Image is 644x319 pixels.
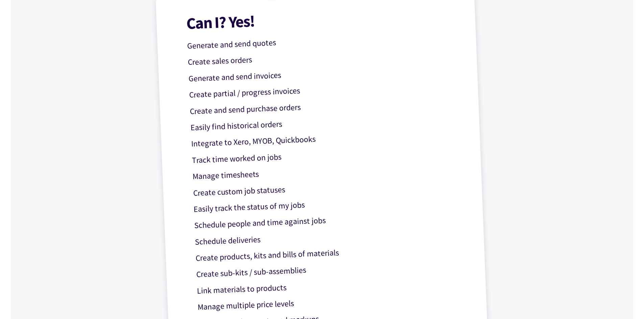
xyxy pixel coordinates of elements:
p: Create and send purchase orders [189,94,459,118]
p: Create partial / progress invoices [189,78,459,102]
p: Track time worked on jobs [191,143,461,167]
p: Generate and send invoices [188,62,458,85]
h1: Can I? Yes! [186,5,456,31]
p: Easily track the status of my jobs [193,192,463,216]
p: Create products, kits and bills of materials [195,241,466,265]
p: Generate and send quotes [187,29,457,53]
p: Schedule people and time against jobs [194,209,464,232]
p: Create custom job statuses [193,176,463,200]
p: Create sub-kits / sub-assemblies [196,258,466,281]
p: Schedule deliveries [195,225,465,248]
p: Manage timesheets [192,160,462,183]
p: Manage multiple price levels [197,290,467,314]
p: Easily find historical orders [190,111,460,134]
iframe: Chat Widget [528,246,644,319]
p: Link materials to products [196,274,467,297]
p: Create sales orders [188,45,458,69]
p: Integrate to Xero, MYOB, Quickbooks [191,127,461,151]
